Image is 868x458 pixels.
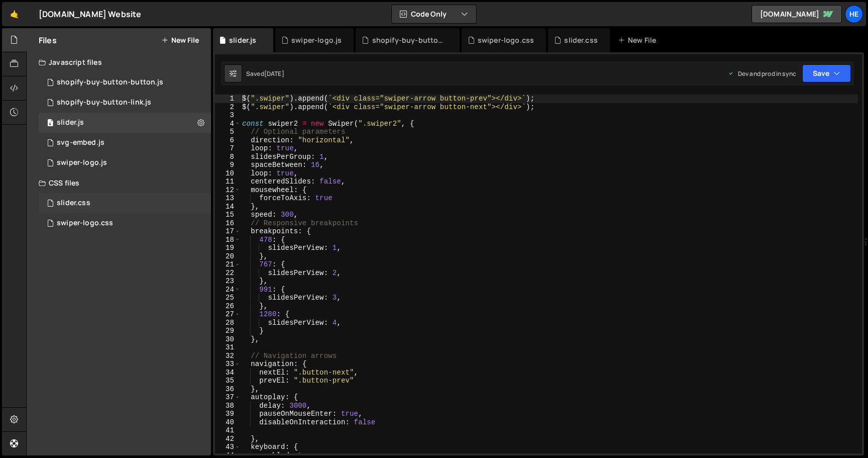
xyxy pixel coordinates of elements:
div: 17 [215,227,241,236]
div: 3 [215,111,241,120]
div: 9 [215,161,241,169]
div: 18 [215,236,241,244]
div: [DATE] [264,69,284,78]
div: 7306/28491.js [39,72,211,93]
span: 4 [47,120,53,128]
div: shopify-buy-button-button.js [372,35,448,45]
div: shopify-buy-button-button.js [57,78,163,87]
div: 20 [215,252,241,261]
div: 12 [215,186,241,195]
div: CSS files [27,173,211,193]
div: 7306/44555.js [39,153,211,173]
div: 15 [215,211,241,219]
div: 19 [215,244,241,252]
button: Code Only [392,5,476,23]
h2: Files [39,35,57,46]
div: 35 [215,377,241,385]
div: Dev and prod in sync [728,69,796,78]
div: 32 [215,352,241,360]
div: 42 [215,435,241,443]
div: 37 [215,393,241,402]
div: swiper-logo.js [291,35,342,45]
a: [DOMAIN_NAME] [751,5,842,23]
div: 39 [215,410,241,418]
div: 34 [215,369,241,377]
div: 27 [215,310,241,319]
div: 14 [215,203,241,211]
div: 41 [215,426,241,435]
div: 13 [215,194,241,203]
div: 23 [215,277,241,286]
div: [DOMAIN_NAME] Website [39,8,141,20]
div: 2 [215,103,241,112]
div: 16 [215,219,241,228]
div: 7306/44556.css [39,213,211,233]
div: slider.css [39,193,211,213]
div: swiper-logo.css [478,35,534,45]
div: shopify-buy-button-link.js [57,98,151,107]
div: 36 [215,385,241,394]
div: slider.css [564,35,598,45]
div: 22 [215,269,241,278]
div: 24 [215,286,241,294]
div: 7306/28487.js [39,93,211,113]
div: 1 [215,95,241,103]
div: 28 [215,319,241,327]
div: 43 [215,443,241,451]
div: 26 [215,302,241,311]
div: 33 [215,360,241,369]
div: 11 [215,177,241,186]
div: New File [618,35,660,45]
button: New File [161,36,199,44]
div: 25 [215,294,241,302]
div: slider.js [229,35,256,45]
div: 40 [215,418,241,427]
div: 7 [215,144,241,153]
div: slider.css [57,199,90,208]
div: 21 [215,260,241,269]
div: 6 [215,136,241,145]
div: Saved [246,69,284,78]
div: 5 [215,128,241,136]
div: 8 [215,153,241,161]
div: 7306/18903.js [39,133,211,153]
div: swiper-logo.js [57,158,107,167]
a: 🤙 [2,2,27,26]
a: he [845,5,863,23]
div: 10 [215,169,241,178]
div: 30 [215,335,241,344]
div: 38 [215,402,241,410]
div: 31 [215,343,241,352]
div: 7306/18885.js [39,113,211,133]
div: 29 [215,327,241,335]
div: slider.js [57,118,84,127]
div: 4 [215,120,241,128]
div: swiper-logo.css [57,219,113,228]
div: Javascript files [27,52,211,72]
div: svg-embed.js [57,138,104,147]
button: Save [802,64,851,82]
